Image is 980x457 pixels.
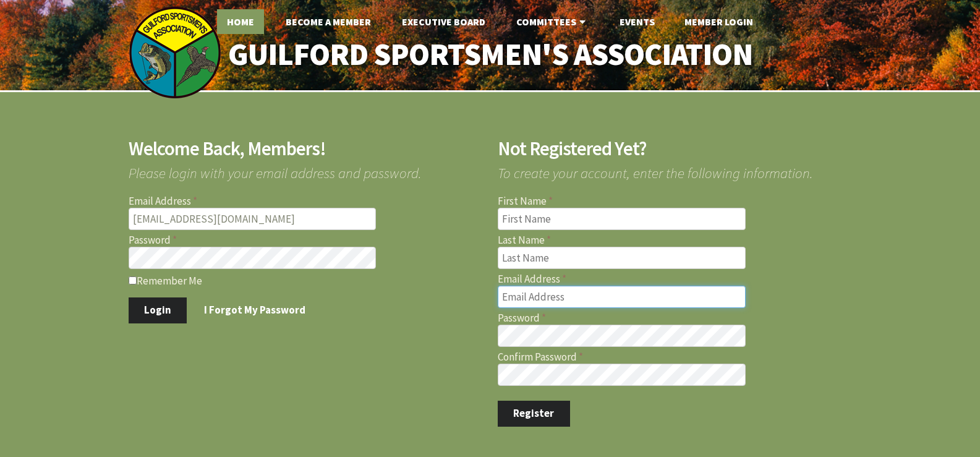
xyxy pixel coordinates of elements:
[189,297,322,323] a: I Forgot My Password
[498,401,570,427] button: Register
[276,9,381,34] a: Become A Member
[498,208,746,230] input: First Name
[498,352,852,362] label: Confirm Password
[217,9,264,34] a: Home
[129,274,483,286] label: Remember Me
[392,9,495,34] a: Executive Board
[498,313,852,323] label: Password
[129,196,483,207] label: Email Address
[129,297,187,323] button: Login
[506,9,599,34] a: Committees
[498,247,746,269] input: Last Name
[129,276,137,284] input: Remember Me
[129,235,483,246] label: Password
[498,158,852,180] span: To create your account, enter the following information.
[610,9,665,34] a: Events
[129,6,221,99] img: logo_sm.png
[202,28,778,81] a: Guilford Sportsmen's Association
[129,139,483,158] h2: Welcome Back, Members!
[498,139,852,158] h2: Not Registered Yet?
[675,9,763,34] a: Member Login
[498,196,852,207] label: First Name
[498,286,746,308] input: Email Address
[129,158,483,180] span: Please login with your email address and password.
[129,208,377,230] input: Email Address
[498,274,852,284] label: Email Address
[498,235,852,246] label: Last Name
